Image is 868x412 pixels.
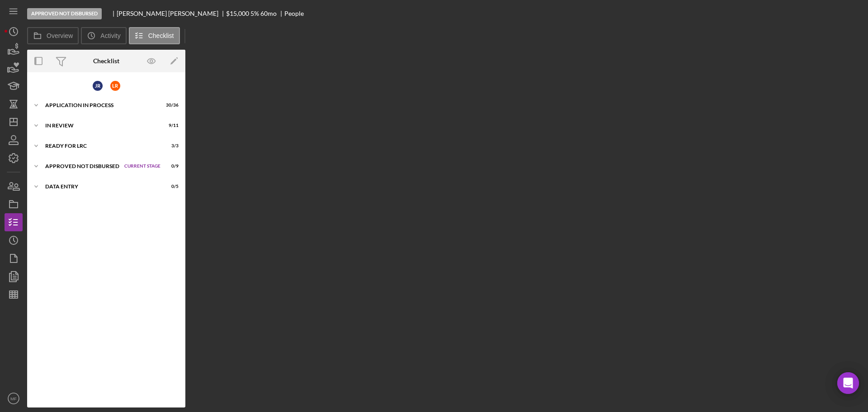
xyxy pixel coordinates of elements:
div: [PERSON_NAME] [PERSON_NAME] [117,10,226,17]
label: Overview [47,32,73,39]
div: Data Entry [45,184,156,189]
div: 0 / 9 [162,164,179,169]
div: 9 / 11 [162,123,179,128]
label: Checklist [148,32,174,39]
div: 30 / 36 [162,103,179,108]
div: L R [110,81,120,91]
div: 3 / 3 [162,143,179,149]
div: Ready for LRC [45,143,156,149]
button: Checklist [129,27,180,44]
div: Approved Not Disbursed [27,8,102,19]
text: MF [10,396,17,401]
div: Application In Process [45,103,156,108]
div: J R [93,81,103,91]
span: Current Stage [124,164,160,169]
button: Overview [27,27,79,44]
div: In Review [45,123,156,128]
button: Activity [81,27,126,44]
div: Approved Not Disbursed [45,164,120,169]
button: MF [5,389,23,407]
div: Checklist [93,57,119,65]
div: People [284,10,304,17]
div: 60 mo [260,10,277,17]
div: Open Intercom Messenger [837,372,859,394]
div: 5 % [250,10,259,17]
label: Activity [100,32,120,39]
div: 0 / 5 [162,184,179,189]
div: $15,000 [226,10,249,17]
